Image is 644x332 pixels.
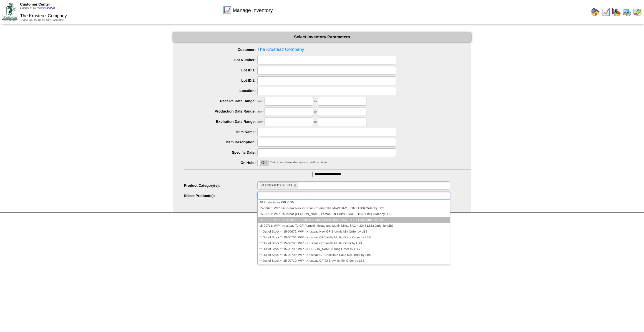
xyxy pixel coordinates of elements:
label: Receive Date Range: [184,99,258,103]
li: 15-00678: WIP - Krusteaz New GF Cinn Crumb Cake Mix(3 SAC ~ 5878 LBS) Order by LBS [258,206,449,211]
span: from [257,100,263,103]
label: On Hold: [184,161,258,165]
span: Customer Center [20,2,50,6]
span: The Krusteaz Company [20,14,67,18]
label: Select Product(s): [184,194,258,198]
label: Off [258,160,269,166]
span: The Krusteaz Company [184,46,471,54]
li: ** Out of Stock ** 15-00708: WIP - Krusteaz GF Chocolate Cake Mix Order by LBS [258,252,449,258]
span: Only show items that are currently on hold. [270,161,328,164]
span: Manage Inventory [233,8,273,13]
li: ** Out of Stock ** 15-00704: WIP - Krusteaz GF Vanilla Muffin Glaze Order by LBS [258,235,449,241]
label: Lot ID 1: [184,68,258,72]
img: line_graph.gif [601,8,610,16]
img: home.gif [591,8,600,16]
div: OnOff [257,160,269,166]
li: All Products for KRUCOM [258,200,449,206]
label: Lot ID 2: [184,78,258,83]
li: 15-00711: WIP - Krusteaz TJ GF Pumpkin Bread and Muffin Mix(1 SAC ~ 2248 LBS) Order by LBS [258,223,449,229]
span: Thank You for Being Our Customer! [20,19,64,22]
label: Location: [184,89,258,93]
li: ** Out of Stock ** 15-00710: WIP - Krusteaz GF TJ Brownie Mix Order by LBS [258,258,449,264]
li: ** Out of Stock ** 15-00705: WIP - Krusteaz GF Vanilla Muffin Order by LBS [258,241,449,246]
span: to [314,120,317,124]
li: 15-00709: WIP - Krusteaz GF Chocolate Chip Cookie Mix(1 SAC ~ 1714 LBS) Order by LBS [258,217,449,223]
a: (logout) [46,6,55,9]
span: IM FINISHED / BLEND [261,184,292,187]
label: Expiration Date Range: [184,119,258,124]
label: Specific Date: [184,150,258,154]
span: to [314,110,317,113]
div: Select Inventory Parameters [173,32,471,42]
span: from [257,110,263,113]
label: Customer: [184,48,258,52]
img: graph.gif [612,8,621,16]
label: Product Category(s): [184,183,258,188]
li: ** Out of Stock ** 15-00706: WIP - [PERSON_NAME] Filling Order by LBS [258,246,449,252]
img: calendarprod.gif [622,8,631,16]
li: ** Out of Stock ** 15-00679: WIP - Krusteaz New GF Brownie Mix Order by LBS [258,229,449,235]
span: to [314,100,317,103]
img: line_graph.gif [223,6,232,15]
label: Item Name: [184,130,258,134]
li: 15-00707: WIP - Krusteaz [PERSON_NAME] Lemon Bar Crust(1 SAC ~ 1240 LBS) Order by LBS [258,211,449,217]
label: Item Description: [184,140,258,144]
span: Logged in as Rbolen [20,6,55,9]
label: Production Date Range: [184,109,258,113]
span: from [257,120,263,124]
img: calendarinout.gif [633,8,642,16]
label: Lot Number: [184,58,258,62]
img: ZoRoCo_Logo(Green%26Foil)%20jpg.webp [2,3,17,21]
